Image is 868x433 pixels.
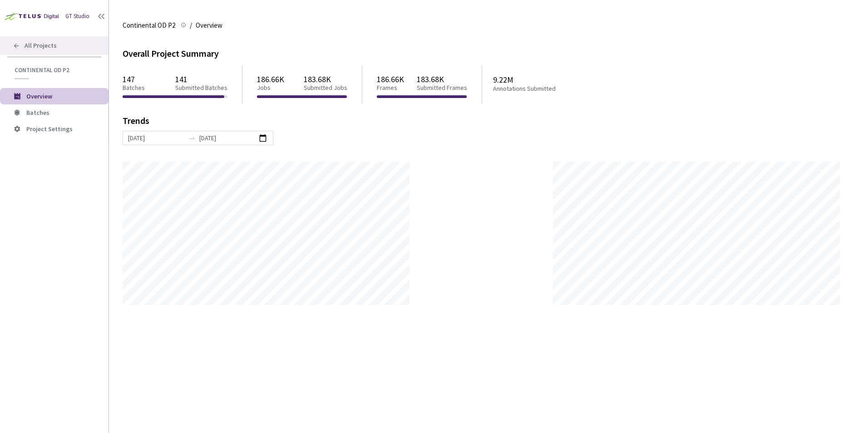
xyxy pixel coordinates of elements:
p: 183.68K [304,74,347,84]
span: Batches [26,108,49,117]
p: 186.66K [257,74,284,84]
p: Submitted Jobs [304,84,347,92]
span: swap-right [188,134,196,142]
p: Jobs [257,84,284,92]
p: Frames [377,84,404,92]
p: 186.66K [377,74,404,84]
span: Overview [26,92,52,100]
input: End date [199,133,256,143]
span: Continental OD P2 [123,20,175,31]
span: All Projects [25,42,57,49]
input: Start date [128,133,185,143]
span: Overview [196,20,222,31]
span: Project Settings [26,125,73,133]
p: Batches [123,84,145,92]
span: Continental OD P2 [15,66,96,74]
p: 147 [123,74,145,84]
p: 9.22M [493,75,591,84]
p: Annotations Submitted [493,85,591,93]
div: Overall Project Summary [123,47,854,60]
span: to [188,134,196,142]
div: GT Studio [65,12,89,21]
p: Submitted Batches [175,84,227,92]
div: Trends [123,116,842,131]
p: Submitted Frames [417,84,467,92]
p: 183.68K [417,74,467,84]
li: / [190,20,192,31]
p: 141 [175,74,227,84]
